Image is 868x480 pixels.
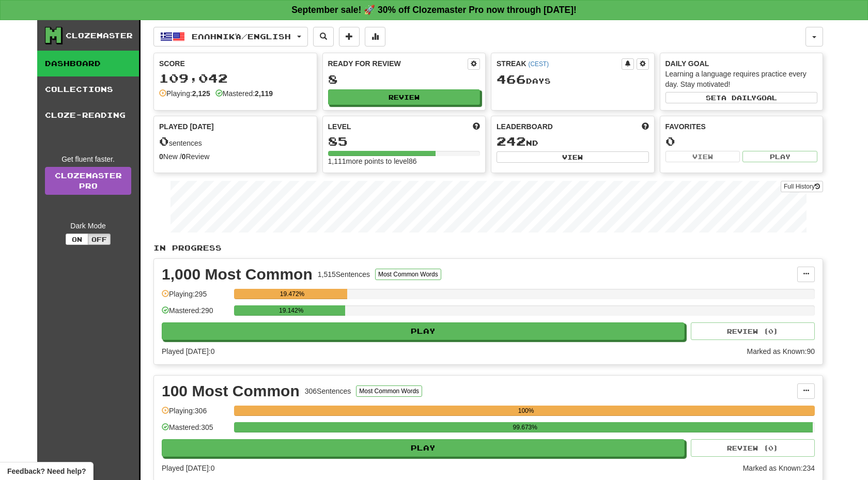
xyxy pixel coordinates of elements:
[691,322,815,340] button: Review (0)
[153,27,308,47] button: Ελληνικά/English
[497,121,553,132] span: Leaderboard
[237,289,347,299] div: 19.472%
[162,347,214,355] span: Played [DATE]: 0
[305,386,351,396] div: 306 Sentences
[497,135,649,148] div: nd
[162,383,300,399] div: 100 Most Common
[528,60,549,68] a: (CEST)
[237,422,813,432] div: 99.673%
[45,221,131,231] div: Dark Mode
[192,32,291,41] span: Ελληνικά / English
[665,135,818,148] div: 0
[313,27,334,47] button: Search sentences
[328,89,481,105] button: Review
[159,88,210,99] div: Playing:
[159,151,312,162] div: New / Review
[665,58,818,69] div: Daily Goal
[328,73,481,86] div: 8
[162,305,229,322] div: Mastered: 290
[497,73,649,86] div: Day s
[162,422,229,439] div: Mastered: 305
[159,121,214,132] span: Played [DATE]
[159,152,163,161] strong: 0
[356,385,422,397] button: Most Common Words
[665,121,818,132] div: Favorites
[721,94,756,101] span: a daily
[365,27,385,47] button: More stats
[159,134,169,148] span: 0
[665,69,818,89] div: Learning a language requires practice every day. Stay motivated!
[328,156,481,166] div: 1,111 more points to level 86
[497,58,622,69] div: Streak
[291,5,577,15] strong: September sale! 🚀 30% off Clozemaster Pro now through [DATE]!
[45,154,131,164] div: Get fluent faster.
[37,51,139,76] a: Dashboard
[66,30,133,41] div: Clozemaster
[162,439,685,457] button: Play
[37,102,139,128] a: Cloze-Reading
[497,72,526,86] span: 466
[473,121,480,132] span: Score more points to level up
[162,322,685,340] button: Play
[743,463,815,473] div: Marked as Known: 234
[7,466,86,476] span: Open feedback widget
[153,243,823,253] p: In Progress
[255,89,273,98] strong: 2,119
[665,151,740,162] button: View
[182,152,186,161] strong: 0
[642,121,649,132] span: This week in points, UTC
[497,134,526,148] span: 242
[88,234,111,245] button: Off
[375,269,441,280] button: Most Common Words
[742,151,817,162] button: Play
[318,269,370,280] div: 1,515 Sentences
[162,464,214,472] span: Played [DATE]: 0
[159,58,312,69] div: Score
[328,58,468,69] div: Ready for Review
[159,135,312,148] div: sentences
[215,88,273,99] div: Mastered:
[159,72,312,85] div: 109,042
[162,289,229,306] div: Playing: 295
[691,439,815,457] button: Review (0)
[162,267,313,282] div: 1,000 Most Common
[781,181,823,192] button: Full History
[328,135,481,148] div: 85
[237,305,345,316] div: 19.142%
[747,346,815,357] div: Marked as Known: 90
[162,406,229,423] div: Playing: 306
[37,76,139,102] a: Collections
[339,27,360,47] button: Add sentence to collection
[665,92,818,103] button: Seta dailygoal
[497,151,649,163] button: View
[237,406,815,416] div: 100%
[66,234,88,245] button: On
[192,89,210,98] strong: 2,125
[45,167,131,195] a: ClozemasterPro
[328,121,351,132] span: Level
